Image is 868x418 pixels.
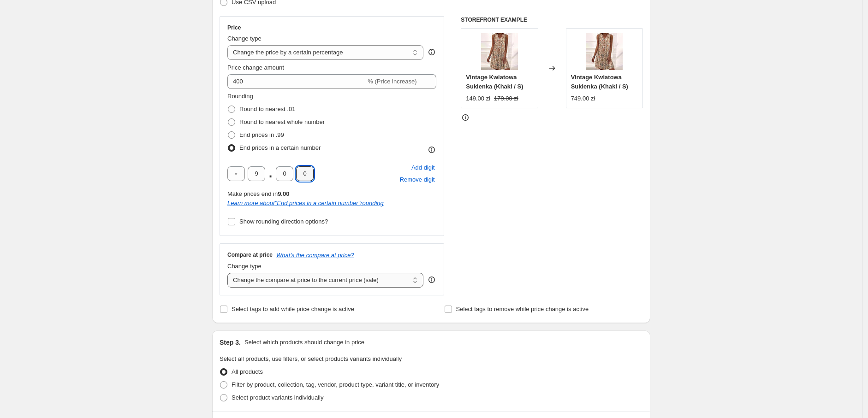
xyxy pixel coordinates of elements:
[481,33,518,70] img: 11_3abb7c81-ef47-4d5e-897f-fea56bca588d_80x.jpg
[232,306,354,312] span: Select tags to add while price change is active
[227,35,262,42] span: Change type
[227,263,262,270] span: Change type
[227,93,253,100] span: Rounding
[239,118,325,125] span: Round to nearest whole number
[456,306,589,312] span: Select tags to remove while price change is active
[232,394,323,401] span: Select product variants individually
[227,64,284,71] span: Price change amount
[276,166,293,181] input: ﹡
[400,175,435,184] span: Remove digit
[232,368,263,375] span: All products
[227,74,366,89] input: -15
[276,252,354,259] button: What's the compare at price?
[248,166,265,181] input: ﹡
[239,144,321,151] span: End prices in a certain number
[220,355,402,362] span: Select all products, use filters, or select products variants individually
[427,275,436,284] div: help
[571,74,628,90] span: Vintage Kwiatowa Sukienka (Khaki / S)
[411,163,435,172] span: Add digit
[227,166,245,181] input: ﹡
[232,381,439,388] span: Filter by product, collection, tag, vendor, product type, variant title, or inventory
[427,47,436,57] div: help
[398,174,436,186] button: Remove placeholder
[227,251,273,259] h3: Compare at price
[268,166,273,181] span: .
[410,162,436,174] button: Add placeholder
[239,218,328,225] span: Show rounding direction options?
[227,200,384,206] i: Learn more about " End prices in a certain number " rounding
[368,78,416,85] span: % (Price increase)
[220,338,241,347] h2: Step 3.
[466,74,523,90] span: Vintage Kwiatowa Sukienka (Khaki / S)
[466,94,490,103] div: 149.00 zł
[586,33,623,70] img: 11_3abb7c81-ef47-4d5e-897f-fea56bca588d_80x.jpg
[227,190,289,197] span: Make prices end in
[244,338,364,347] p: Select which products should change in price
[239,106,295,112] span: Round to nearest .01
[227,200,384,206] a: Learn more about"End prices in a certain number"rounding
[227,24,241,31] h3: Price
[296,166,314,181] input: ﹡
[494,94,518,103] strike: 179.00 zł
[461,16,643,24] h6: STOREFRONT EXAMPLE
[571,94,595,103] div: 749.00 zł
[239,131,284,138] span: End prices in .99
[278,190,289,197] b: 9.00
